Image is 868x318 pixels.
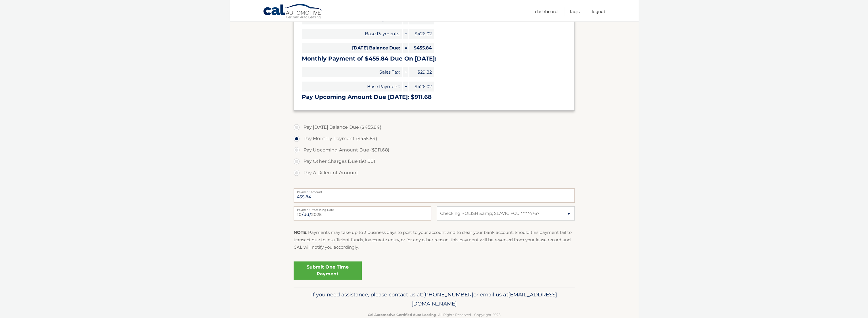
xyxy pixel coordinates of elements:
[294,122,575,133] label: Pay [DATE] Balance Due ($455.84)
[297,312,571,318] p: - All Rights Reserved - Copyright 2025
[294,133,575,144] label: Pay Monthly Payment ($455.84)
[294,156,575,167] label: Pay Other Charges Due ($0.00)
[294,229,575,251] p: : Payments may take up to 3 business days to post to your account and to clear your bank account....
[403,43,408,53] span: =
[409,29,434,39] span: $426.02
[294,144,575,156] label: Pay Upcoming Amount Due ($911.68)
[297,290,571,308] p: If you need assistance, please contact us at: or email us at
[302,82,402,92] span: Base Payment:
[294,188,575,193] label: Payment Amount
[302,55,566,62] h3: Monthly Payment of $455.84 Due On [DATE]:
[409,82,434,92] span: $426.02
[294,206,431,221] input: Payment Date
[592,7,605,16] a: Logout
[403,67,408,77] span: +
[294,230,306,235] strong: NOTE
[294,167,575,178] label: Pay A Different Amount
[294,261,362,280] a: Submit One Time Payment
[409,67,434,77] span: $29.82
[263,4,323,20] a: Cal Automotive
[294,206,431,211] label: Payment Processing Date
[535,7,558,16] a: Dashboard
[411,291,557,307] span: [EMAIL_ADDRESS][DOMAIN_NAME]
[423,291,473,298] span: [PHONE_NUMBER]
[294,188,575,203] input: Payment Amount
[403,29,408,39] span: +
[409,43,434,53] span: $455.84
[302,29,402,39] span: Base Payments:
[570,7,580,16] a: FAQ's
[302,67,402,77] span: Sales Tax:
[302,93,566,101] h3: Pay Upcoming Amount Due [DATE]: $911.68
[368,313,436,317] strong: Cal Automotive Certified Auto Leasing
[403,82,408,92] span: +
[302,43,402,53] span: [DATE] Balance Due:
